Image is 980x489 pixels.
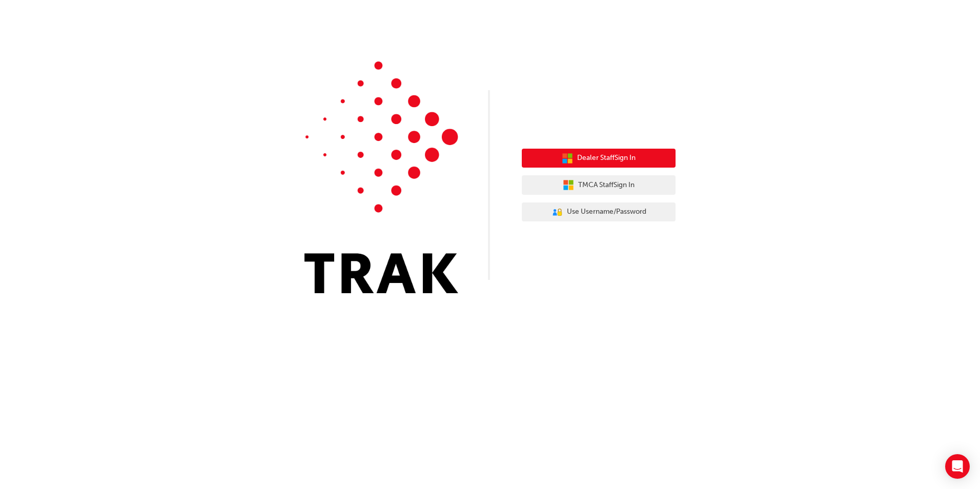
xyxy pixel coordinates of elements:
[522,175,676,195] button: TMCA StaffSign In
[522,202,676,222] button: Use Username/Password
[945,454,970,479] div: Open Intercom Messenger
[567,206,646,218] span: Use Username/Password
[577,152,636,164] span: Dealer Staff Sign In
[578,179,635,191] span: TMCA Staff Sign In
[304,62,458,293] img: Trak
[522,149,676,168] button: Dealer StaffSign In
